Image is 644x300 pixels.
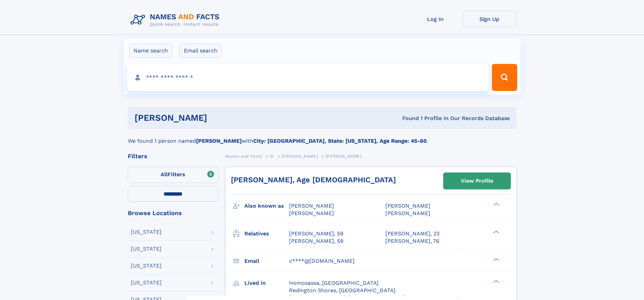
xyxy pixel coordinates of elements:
[128,210,218,216] div: Browse Locations
[131,263,162,269] div: [US_STATE]
[492,64,517,91] button: Search Button
[492,202,500,207] div: ❯
[492,279,500,283] div: ❯
[244,200,289,212] h3: Also known as
[244,255,289,267] h3: Email
[289,287,396,294] span: Redington Shores, [GEOGRAPHIC_DATA]
[289,280,379,286] span: Homosassa, [GEOGRAPHIC_DATA]
[128,167,218,183] label: Filters
[289,210,334,216] span: [PERSON_NAME]
[462,11,517,27] a: Sign Up
[385,203,430,209] span: [PERSON_NAME]
[289,230,343,237] a: [PERSON_NAME], 59
[282,152,318,160] a: [PERSON_NAME]
[492,257,500,261] div: ❯
[161,171,168,178] span: All
[131,229,162,235] div: [US_STATE]
[196,138,242,144] b: [PERSON_NAME]
[128,153,218,159] div: Filters
[135,114,305,122] h1: [PERSON_NAME]
[244,277,289,289] h3: Lived in
[128,129,517,145] div: We found 1 person named with .
[244,228,289,239] h3: Relatives
[492,230,500,234] div: ❯
[128,11,225,29] img: Logo Names and Facts
[385,237,439,245] a: [PERSON_NAME], 76
[225,152,262,160] a: Names and Facts
[305,115,510,122] div: Found 1 Profile In Our Records Database
[270,152,274,160] a: W
[127,64,489,91] input: search input
[270,154,274,159] span: W
[282,154,318,159] span: [PERSON_NAME]
[385,210,430,216] span: [PERSON_NAME]
[444,173,510,189] a: View Profile
[129,44,172,58] label: Name search
[131,280,162,285] div: [US_STATE]
[408,11,462,27] a: Log In
[253,138,427,144] b: City: [GEOGRAPHIC_DATA], State: [US_STATE], Age Range: 45-60
[385,230,439,237] a: [PERSON_NAME], 23
[461,173,493,189] div: View Profile
[326,154,362,159] span: [PERSON_NAME]
[131,246,162,252] div: [US_STATE]
[231,176,396,184] a: [PERSON_NAME], Age [DEMOGRAPHIC_DATA]
[289,237,343,245] a: [PERSON_NAME], 59
[180,44,222,58] label: Email search
[289,203,334,209] span: [PERSON_NAME]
